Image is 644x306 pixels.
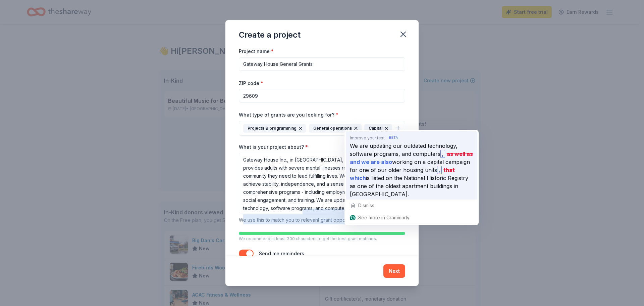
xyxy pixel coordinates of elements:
[239,48,274,55] label: Project name
[239,236,405,242] p: We recommend at least 300 characters to get the best grant matches.
[383,264,405,278] button: Next
[239,80,263,87] label: ZIP code
[239,89,405,102] input: 12345 (U.S. only)
[239,144,308,150] label: What is your project about?
[309,124,362,133] div: General operations
[239,57,405,71] input: After school program
[239,153,405,213] textarea: To enrich screen reader interactions, please activate Accessibility in Grammarly extension settings
[259,251,304,256] label: Send me reminders
[243,124,306,133] div: Projects & programming
[239,112,338,118] label: What type of grants are you looking for?
[239,217,398,223] span: We use this to match you to relevant grant opportunities.
[364,124,392,133] div: Capital
[239,121,405,136] button: Projects & programmingGeneral operationsCapital
[239,30,301,40] div: Create a project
